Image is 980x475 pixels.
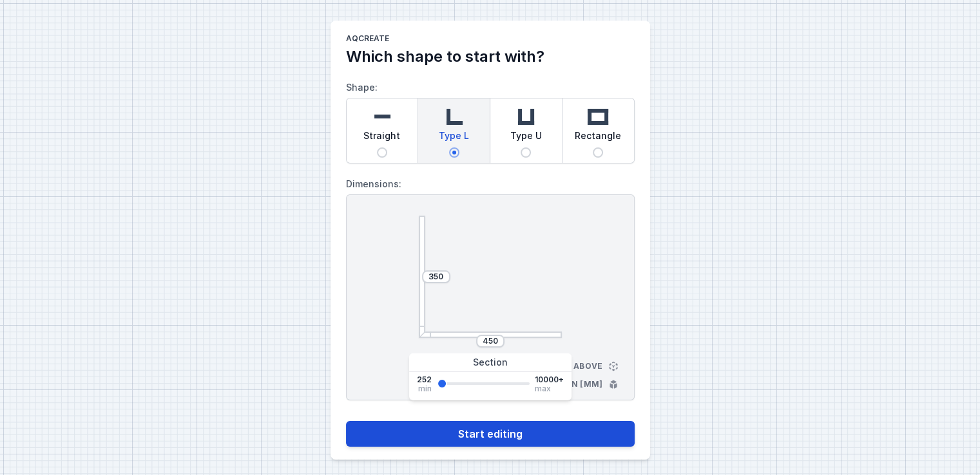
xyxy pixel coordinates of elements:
h1: AQcreate [346,33,635,46]
input: Straight [377,147,387,158]
span: max [535,385,551,393]
span: Straight [363,129,400,147]
span: Rectangle [575,129,621,147]
img: u-shaped.svg [513,104,539,129]
span: 10000+ [535,375,564,385]
img: straight.svg [369,104,395,129]
span: Type L [439,129,469,147]
label: Dimensions: [346,174,635,194]
input: Type U [521,147,531,158]
h2: Which shape to start with? [346,46,635,67]
span: min [418,385,432,393]
label: Shape: [346,77,635,163]
input: Dimension [mm] [426,272,447,282]
img: rectangle.svg [585,104,611,129]
img: l-shaped.svg [441,104,467,129]
span: Type U [510,129,542,147]
div: Section [409,353,572,372]
span: 252 [417,375,432,385]
input: Rectangle [593,147,603,158]
button: Start editing [346,421,635,447]
input: Dimension [mm] [480,336,501,346]
input: Type L [449,147,459,158]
